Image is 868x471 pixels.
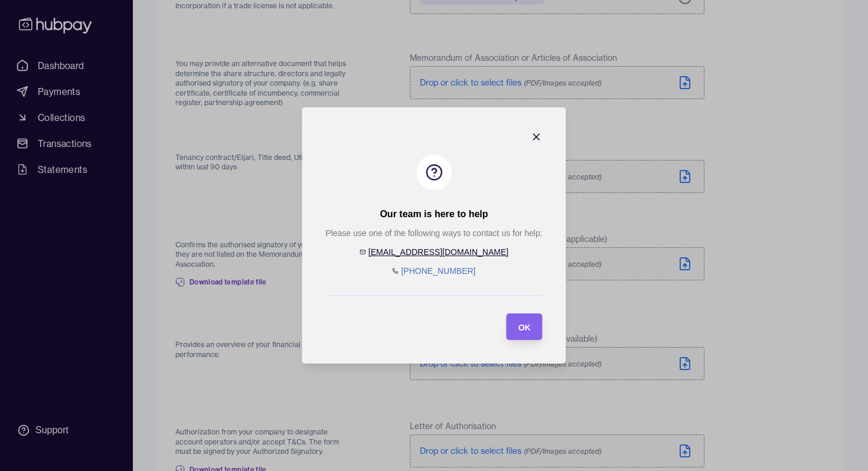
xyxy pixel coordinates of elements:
span: OK [518,323,531,332]
a: [PHONE_NUMBER] [401,266,475,276]
p: Please use one of the following ways to contact us for help: [325,227,542,240]
a: [EMAIL_ADDRESS][DOMAIN_NAME] [368,247,508,257]
button: OK [507,313,543,340]
h2: Our team is here to help [380,208,488,221]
